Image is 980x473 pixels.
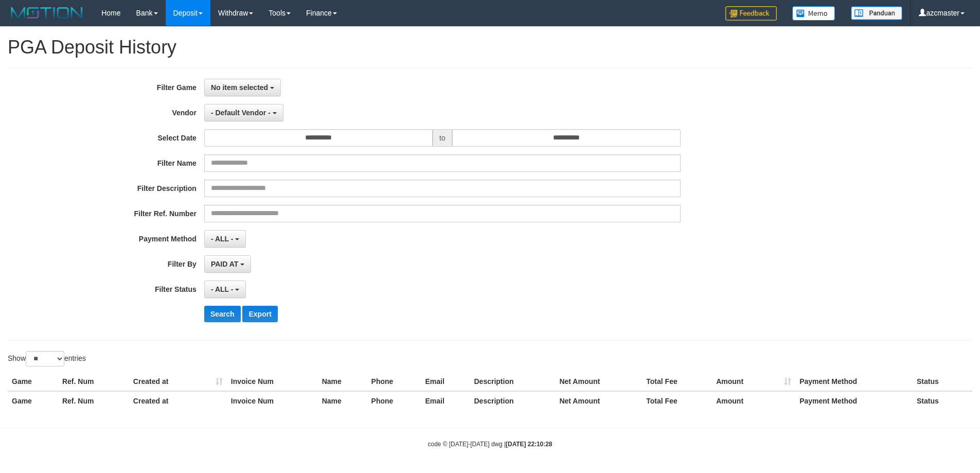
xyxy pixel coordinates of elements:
th: Net Amount [555,391,642,410]
span: - ALL - [211,285,234,293]
th: Total Fee [642,372,712,391]
button: - ALL - [204,281,246,298]
span: PAID AT [211,260,238,268]
th: Invoice Num [227,372,318,391]
th: Description [470,391,555,410]
button: - Default Vendor - [204,104,283,121]
th: Description [470,372,555,391]
select: Showentries [26,351,64,366]
th: Amount [712,372,795,391]
th: Created at [129,372,227,391]
th: Status [913,372,972,391]
th: Created at [129,391,227,410]
th: Net Amount [555,372,642,391]
span: to [433,129,452,147]
th: Amount [712,391,795,410]
th: Status [913,391,972,410]
span: - Default Vendor - [211,109,271,117]
th: Name [318,391,367,410]
th: Name [318,372,367,391]
span: No item selected [211,83,268,92]
button: Search [204,306,241,322]
img: MOTION_logo.png [8,5,86,21]
th: Email [421,391,470,410]
th: Game [8,372,58,391]
h1: PGA Deposit History [8,37,972,58]
small: code © [DATE]-[DATE] dwg | [428,441,553,448]
th: Invoice Num [227,391,318,410]
th: Email [421,372,470,391]
button: PAID AT [204,255,251,273]
label: Show entries [8,351,86,366]
img: panduan.png [851,6,902,20]
img: Button%20Memo.svg [792,6,835,21]
th: Phone [367,372,421,391]
img: Feedback.jpg [725,6,777,21]
strong: [DATE] 22:10:28 [506,441,552,448]
th: Game [8,391,58,410]
th: Payment Method [795,391,913,410]
th: Ref. Num [58,372,129,391]
th: Ref. Num [58,391,129,410]
th: Total Fee [642,391,712,410]
button: No item selected [204,79,281,96]
button: - ALL - [204,230,246,248]
th: Payment Method [795,372,913,391]
button: Export [242,306,277,322]
span: - ALL - [211,235,234,243]
th: Phone [367,391,421,410]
